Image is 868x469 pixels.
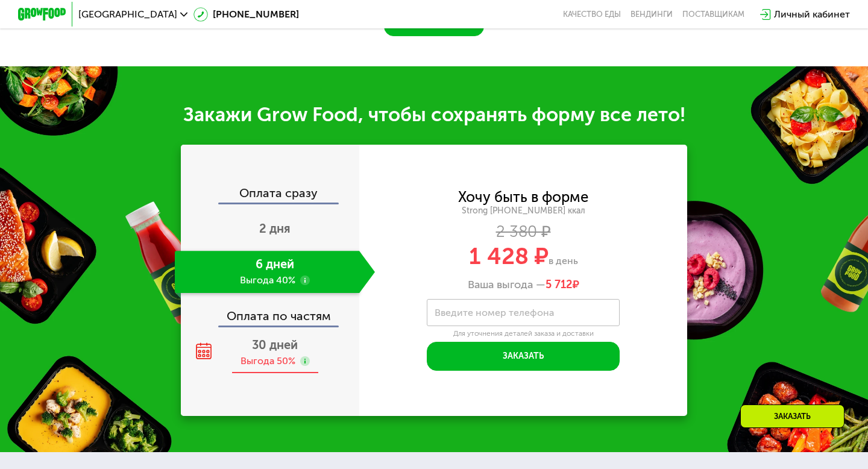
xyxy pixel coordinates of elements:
[241,354,295,368] div: Выгода 50%
[252,338,298,352] span: 30 дней
[359,225,687,239] div: 2 380 ₽
[563,10,621,19] a: Качество еды
[631,10,673,19] a: Вендинги
[682,10,744,19] div: поставщикам
[740,404,844,428] div: Заказать
[549,255,578,266] span: в день
[546,278,573,291] span: 5 712
[435,309,554,316] label: Введите номер телефона
[359,279,687,292] div: Ваша выгода —
[427,342,620,371] button: Заказать
[259,221,291,236] span: 2 дня
[182,187,359,203] div: Оплата сразу
[182,298,359,326] div: Оплата по частям
[193,7,299,22] a: [PHONE_NUMBER]
[774,7,850,22] div: Личный кабинет
[546,279,579,292] span: ₽
[427,329,620,339] div: Для уточнения деталей заказа и доставки
[469,242,549,270] span: 1 428 ₽
[458,190,588,204] div: Хочу быть в форме
[78,10,177,19] span: [GEOGRAPHIC_DATA]
[359,206,687,216] div: Strong [PHONE_NUMBER] ккал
